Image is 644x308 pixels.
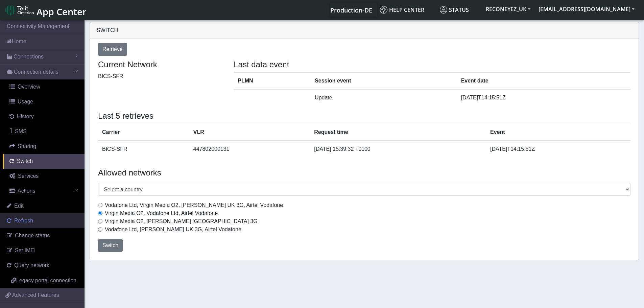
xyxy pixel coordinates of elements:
[14,203,24,209] span: Edit
[482,3,534,15] button: RECONEYEZ_UK
[105,217,258,226] label: Virgin Media O2, [PERSON_NAME] [GEOGRAPHIC_DATA] 3G
[16,278,76,283] span: Legacy portal connection
[486,141,630,157] td: [DATE]T14:15:51Z
[18,188,35,194] span: Actions
[5,3,86,17] a: App Center
[3,124,85,139] a: SMS
[330,6,372,14] span: Production-DE
[14,68,58,76] span: Connection details
[18,143,36,149] span: Sharing
[440,6,469,14] span: Status
[5,5,34,16] img: logo-telit-cinterion-gw-new.png
[3,154,85,169] a: Switch
[18,99,33,104] span: Usage
[234,60,630,70] h4: Last data event
[98,239,123,252] button: Switch
[486,124,630,141] th: Event
[457,89,630,106] td: [DATE]T14:15:51Z
[189,124,310,141] th: VLR
[98,73,123,79] span: BICS-SFR
[311,72,457,89] th: Session event
[3,94,85,109] a: Usage
[377,3,437,17] a: Help center
[3,79,85,94] a: Overview
[98,168,630,178] h4: Allowed networks
[98,124,189,141] th: Carrier
[17,158,33,164] span: Switch
[98,141,189,157] td: BICS-SFR
[105,226,241,234] label: Vodafone Ltd, [PERSON_NAME] UK 3G, Airtel Vodafone
[98,111,630,121] h4: Last 5 retrieves
[14,262,49,268] span: Query network
[457,72,630,89] th: Event date
[3,169,85,184] a: Services
[17,114,34,119] span: History
[102,242,118,248] span: Switch
[105,201,283,209] label: Vodafone Ltd, Virgin Media O2, [PERSON_NAME] UK 3G, Airtel Vodafone
[98,43,127,56] button: Retrieve
[37,5,87,18] span: App Center
[14,53,44,61] span: Connections
[105,209,218,217] label: Virgin Media O2, Vodafone Ltd, Airtel Vodafone
[310,141,486,157] td: [DATE] 15:39:32 +0100
[18,173,39,179] span: Services
[330,3,372,17] a: Your current platform instance
[3,184,85,198] a: Actions
[3,139,85,154] a: Sharing
[534,3,639,15] button: [EMAIL_ADDRESS][DOMAIN_NAME]
[12,291,59,299] span: Advanced Features
[15,128,27,134] span: SMS
[102,46,123,52] span: Retrieve
[380,6,424,14] span: Help center
[3,109,85,124] a: History
[15,233,50,238] span: Change status
[14,218,33,223] span: Refresh
[98,60,223,70] h4: Current Network
[97,27,118,33] span: Switch
[310,124,486,141] th: Request time
[440,6,447,14] img: status.svg
[18,84,40,90] span: Overview
[437,3,482,17] a: Status
[311,89,457,106] td: Update
[380,6,387,14] img: knowledge.svg
[234,72,311,89] th: PLMN
[189,141,310,157] td: 447802000131
[15,247,35,253] span: Set IMEI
